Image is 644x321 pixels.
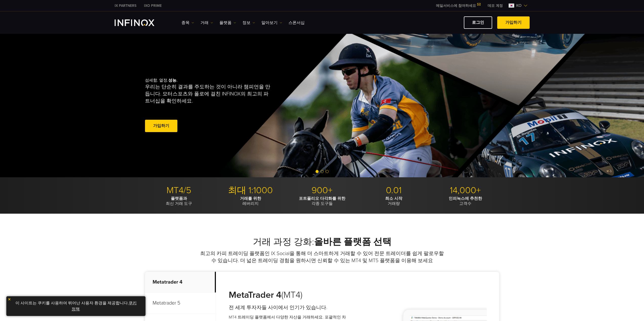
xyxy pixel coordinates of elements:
[115,19,166,26] a: INFINOX Logo
[145,120,177,132] a: 가입하기
[200,20,213,26] a: 거래
[181,20,194,26] a: 종목
[464,16,492,29] a: 로그인
[140,3,165,8] a: INFINOX
[9,299,143,313] p: 이 사이트는 쿠키를 사용하여 뛰어난 사용자 환경을 제공합니다. .
[497,16,530,29] a: 가입하기
[219,20,236,26] a: 플랫폼
[242,20,255,26] a: 정보
[385,196,402,201] strong: 최소 시작
[145,185,213,196] p: MT4/5
[229,304,349,311] h4: 전 세계 투자자들 사이에서 인기가 있습니다.
[288,185,356,196] p: 900+
[111,3,140,8] a: INFINOX
[217,185,284,196] p: 최대 1:1000
[514,3,524,9] span: ko
[316,170,319,173] span: Go to slide 1
[145,236,499,248] h2: 거래 과정 강화:
[326,170,329,173] span: Go to slide 3
[431,185,499,196] p: 14,000+
[484,3,507,8] a: INFINOX MENU
[360,196,428,206] p: 거래량
[360,185,428,196] p: 0.01
[449,196,482,201] strong: 인피녹스에 추천한
[199,250,445,264] p: 최고의 카피 트레이딩 플랫폼인 IX Social을 통해 더 스마트하게 거래할 수 있어 전문 트레이더를 쉽게 팔로우할 수 있습니다. 더 넓은 트레이딩 경험을 원하시면 신뢰할 수...
[314,236,391,247] strong: 올바른 플랫폼 선택
[321,170,324,173] span: Go to slide 2
[168,78,177,83] strong: 성능.
[145,272,216,293] p: Metatrader 4
[288,196,356,206] p: 각종 도구들
[217,196,284,206] p: 레버리지
[145,83,273,105] p: 우리는 단순히 결과를 주도하는 것이 아니라 챔피언을 만듭니다. 모터스포츠와 폴로에 걸친 INFINOX의 최고의 파트너십을 확인하세요.
[229,289,349,301] h3: (MT4)
[299,196,345,201] strong: 포트폴리오 다각화를 위한
[261,20,282,26] a: 알아보기
[240,196,261,201] strong: 거래를 위한
[229,289,281,300] strong: MetaTrader 4
[431,196,499,206] p: 고객수
[432,4,484,8] a: 메일서비스에 참여하세요
[288,20,305,26] a: 스폰서십
[171,196,187,201] strong: 플랫폼과
[145,293,216,314] p: Metatrader 5
[145,70,304,141] div: 섬세함. 열정.
[8,298,11,301] img: yellow close icon
[145,196,213,206] p: 최신 거래 도구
